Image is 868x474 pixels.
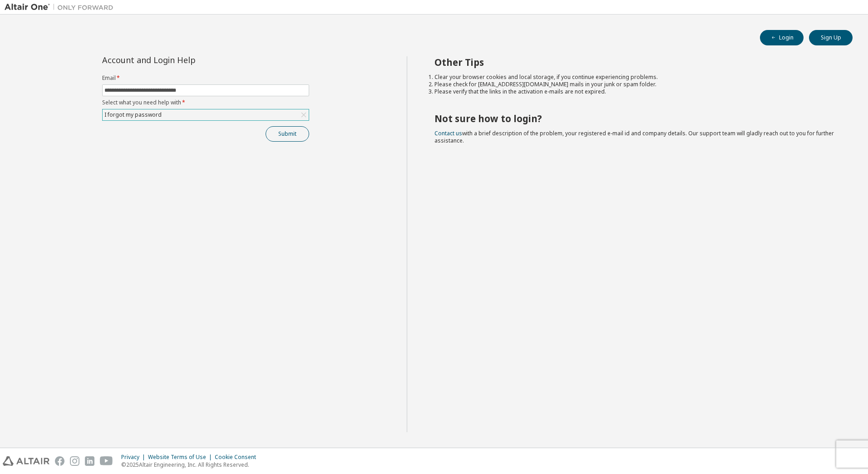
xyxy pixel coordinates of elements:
h2: Not sure how to login? [434,113,837,124]
img: Altair One [5,3,118,12]
img: youtube.svg [100,456,113,466]
li: Please check for [EMAIL_ADDRESS][DOMAIN_NAME] mails in your junk or spam folder. [434,81,837,88]
h2: Other Tips [434,56,837,68]
li: Clear your browser cookies and local storage, if you continue experiencing problems. [434,74,837,81]
button: Submit [266,126,309,142]
button: Login [760,30,804,45]
div: Cookie Consent [215,454,261,461]
label: Select what you need help with [102,99,309,106]
label: Email [102,74,309,82]
img: altair_logo.svg [3,456,49,466]
img: linkedin.svg [85,456,94,466]
img: instagram.svg [70,456,79,466]
div: Website Terms of Use [148,454,215,461]
span: with a brief description of the problem, your registered e-mail id and company details. Our suppo... [434,129,834,144]
button: Sign Up [809,30,853,45]
img: facebook.svg [55,456,64,466]
div: Privacy [121,454,148,461]
p: © 2025 Altair Engineering, Inc. All Rights Reserved. [121,461,261,469]
div: Account and Login Help [102,56,268,64]
div: I forgot my password [103,110,163,120]
a: Contact us [434,129,462,137]
li: Please verify that the links in the activation e-mails are not expired. [434,88,837,95]
div: I forgot my password [103,109,309,120]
